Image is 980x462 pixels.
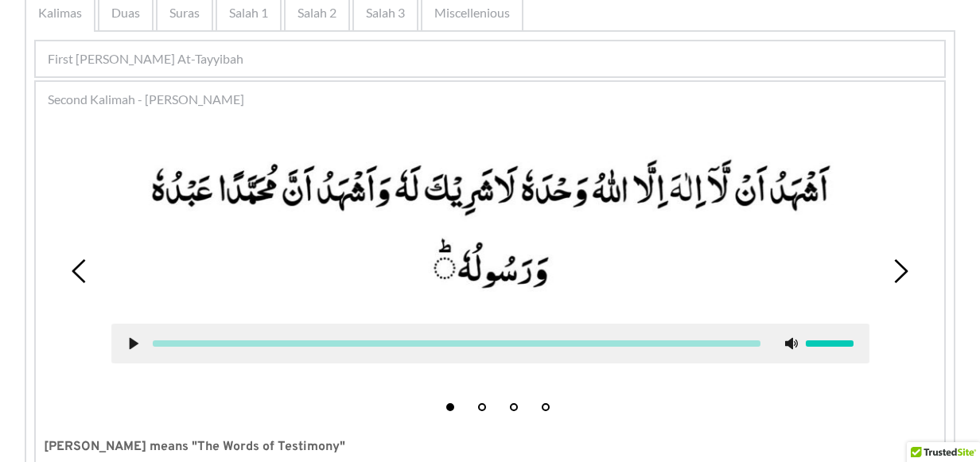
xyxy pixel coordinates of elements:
strong: [PERSON_NAME] means "The Words of Testimony" [44,439,345,455]
span: Kalimas [38,3,82,22]
button: 4 of 4 [542,403,550,411]
span: Salah 2 [297,3,336,22]
span: Duas [111,3,140,22]
button: 2 of 4 [478,403,486,411]
button: 1 of 4 [446,403,454,411]
span: First [PERSON_NAME] At-Tayyibah [48,49,243,68]
span: Second Kalimah - [PERSON_NAME] [48,90,244,109]
button: 3 of 4 [510,403,518,411]
span: Miscellenious [434,3,510,22]
span: Salah 3 [366,3,405,22]
span: Salah 1 [229,3,268,22]
span: Suras [169,3,200,22]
